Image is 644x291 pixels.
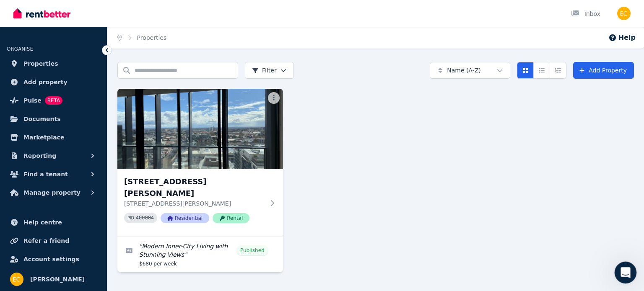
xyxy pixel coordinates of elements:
[7,251,100,268] a: Account settings
[517,62,566,79] div: View options
[23,169,68,179] span: Find a tenant
[111,232,178,238] a: Open in help center
[252,66,277,75] span: Filter
[268,92,280,104] button: More options
[23,151,56,161] span: Reporting
[5,3,21,19] button: go back
[245,62,294,79] button: Filter
[137,34,167,41] a: Properties
[116,204,128,221] span: 😞
[124,176,265,199] h3: [STREET_ADDRESS][PERSON_NAME]
[23,59,58,69] span: Properties
[136,215,154,221] code: 400004
[45,96,62,105] span: BETA
[23,188,80,198] span: Manage property
[138,204,150,221] span: 😐
[7,184,100,201] button: Manage property
[160,204,172,221] span: 😃
[550,62,566,79] button: Expanded list view
[23,254,79,264] span: Account settings
[127,216,134,220] small: PID
[30,274,85,284] span: [PERSON_NAME]
[533,62,550,79] button: Compact list view
[23,95,42,106] span: Pulse
[133,204,155,221] span: neutral face reaction
[617,7,631,20] img: Eva Chang
[23,132,64,142] span: Marketplace
[23,236,69,246] span: Refer a friend
[615,262,637,284] iframe: Intercom live chat
[107,27,177,49] nav: Breadcrumb
[117,89,283,169] img: 1311/65 Dudley St, West Melbourne
[213,213,249,223] span: Rental
[117,89,283,237] a: 1311/65 Dudley St, West Melbourne[STREET_ADDRESS][PERSON_NAME][STREET_ADDRESS][PERSON_NAME]PID 40...
[7,214,100,231] a: Help centre
[23,77,68,87] span: Add property
[7,129,100,146] a: Marketplace
[608,33,636,43] button: Help
[7,74,100,90] a: Add property
[124,199,265,208] p: [STREET_ADDRESS][PERSON_NAME]
[573,62,634,79] a: Add Property
[268,3,283,18] div: Close
[155,204,177,221] span: smiley reaction
[23,217,62,227] span: Help centre
[447,66,481,75] span: Name (A-Z)
[10,196,278,205] div: Did this answer your question?
[252,3,268,19] button: Collapse window
[7,92,100,109] a: PulseBETA
[161,213,209,223] span: Residential
[430,62,510,79] button: Name (A-Z)
[7,166,100,183] button: Find a tenant
[7,55,100,72] a: Properties
[7,111,100,127] a: Documents
[112,204,133,221] span: disappointed reaction
[10,273,23,286] img: Eva Chang
[13,7,70,20] img: RentBetter
[23,114,61,124] span: Documents
[571,10,600,18] div: Inbox
[117,237,283,272] a: Edit listing: Modern Inner-City Living with Stunning Views
[517,62,534,79] button: Card view
[7,46,33,52] span: ORGANISE
[7,147,100,164] button: Reporting
[7,232,100,249] a: Refer a friend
